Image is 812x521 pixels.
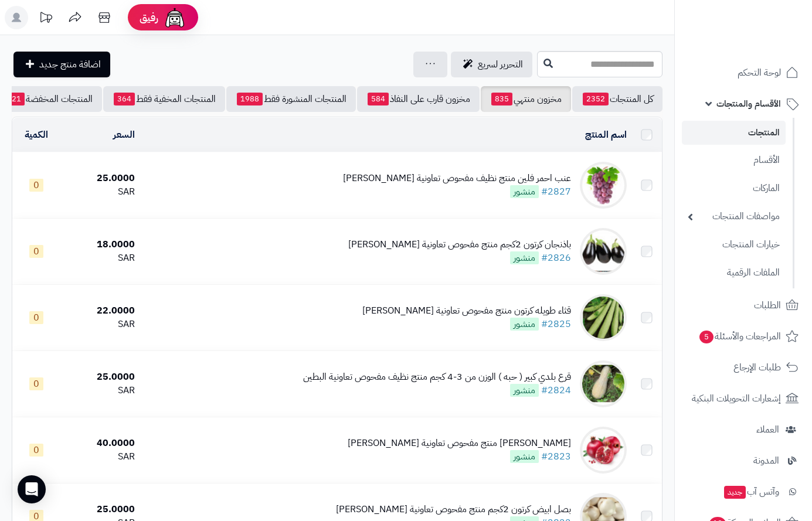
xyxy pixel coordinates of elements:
span: منشور [510,185,539,198]
a: إشعارات التحويلات البنكية [682,384,805,413]
div: SAR [66,318,135,331]
span: 0 [29,311,43,324]
span: 835 [491,93,512,105]
span: لوحة التحكم [738,64,781,81]
div: عنب احمر فلين منتج نظيف مفحوص تعاونية [PERSON_NAME] [343,172,571,185]
span: المدونة [753,452,779,469]
a: الطلبات [682,291,805,319]
span: وآتس آب [723,483,779,500]
div: SAR [66,185,135,199]
a: مخزون منتهي835 [481,86,571,112]
a: كل المنتجات2352 [572,86,662,112]
a: العملاء [682,416,805,444]
span: 21 [8,93,25,105]
span: الأقسام والمنتجات [716,96,781,112]
div: 25.0000 [66,503,135,516]
span: 584 [368,93,389,105]
a: #2827 [541,185,571,199]
div: قثاء طويله كرتون منتج مفحوص تعاونية [PERSON_NAME] [362,304,571,318]
img: رومان كرتون منتج مفحوص تعاونية الباطين [580,427,627,474]
div: 22.0000 [66,304,135,318]
span: منشور [510,384,539,397]
a: #2825 [541,317,571,331]
span: منشور [510,318,539,331]
img: عنب احمر فلين منتج نظيف مفحوص تعاونية الباطين [580,162,627,209]
img: قثاء طويله كرتون منتج مفحوص تعاونية الباطين [580,294,627,341]
div: SAR [66,251,135,265]
a: لوحة التحكم [682,59,805,87]
a: التحرير لسريع [451,52,532,77]
span: 5 [699,331,714,343]
span: إشعارات التحويلات البنكية [692,390,781,407]
a: اسم المنتج [585,128,627,142]
span: 364 [114,93,135,105]
span: طلبات الإرجاع [733,359,781,376]
a: #2824 [541,383,571,397]
a: مخزون قارب على النفاذ584 [357,86,480,112]
img: باذنجان كرتون 2كجم منتج مفحوص تعاونية الباطين [580,228,627,275]
span: الطلبات [754,297,781,314]
span: 0 [29,377,43,390]
a: الأقسام [682,148,786,173]
div: [PERSON_NAME] منتج مفحوص تعاونية [PERSON_NAME] [348,437,571,450]
div: قرع بلدي كبير ( حبه ) الوزن من 3-4 كجم منتج نظيف مفحوص تعاونية البطين [303,370,571,384]
a: الملفات الرقمية [682,260,786,285]
span: العملاء [756,421,779,438]
a: اضافة منتج جديد [13,52,110,77]
span: اضافة منتج جديد [39,57,101,71]
a: السعر [113,128,135,142]
span: 0 [29,179,43,192]
div: 40.0000 [66,437,135,450]
a: المنتجات المنشورة فقط1988 [226,86,356,112]
span: 0 [29,245,43,258]
a: وآتس آبجديد [682,478,805,506]
span: المراجعات والأسئلة [698,328,781,345]
a: تحديثات المنصة [31,6,60,32]
a: المنتجات المخفية فقط364 [103,86,225,112]
span: 2352 [583,93,609,105]
a: الكمية [25,128,48,142]
a: طلبات الإرجاع [682,353,805,382]
div: SAR [66,450,135,464]
img: logo-2.png [732,9,801,33]
a: الماركات [682,176,786,201]
span: منشور [510,450,539,463]
a: خيارات المنتجات [682,232,786,257]
div: 25.0000 [66,370,135,384]
a: المراجعات والأسئلة5 [682,322,805,350]
a: المدونة [682,447,805,475]
div: 18.0000 [66,238,135,251]
div: Open Intercom Messenger [18,475,46,503]
a: المنتجات [682,121,786,145]
a: مواصفات المنتجات [682,204,786,229]
img: ai-face.png [163,6,186,29]
a: #2823 [541,450,571,464]
span: رفيق [140,11,158,25]
div: 25.0000 [66,172,135,185]
a: #2826 [541,251,571,265]
span: 1988 [237,93,263,105]
div: بصل ابيض كرتون 2كجم منتج مفحوص تعاونية [PERSON_NAME] [336,503,571,516]
span: 0 [29,444,43,457]
span: منشور [510,251,539,264]
div: باذنجان كرتون 2كجم منتج مفحوص تعاونية [PERSON_NAME] [348,238,571,251]
div: SAR [66,384,135,397]
img: قرع بلدي كبير ( حبه ) الوزن من 3-4 كجم منتج نظيف مفحوص تعاونية البطين [580,360,627,407]
span: التحرير لسريع [478,57,523,71]
span: جديد [724,486,746,499]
